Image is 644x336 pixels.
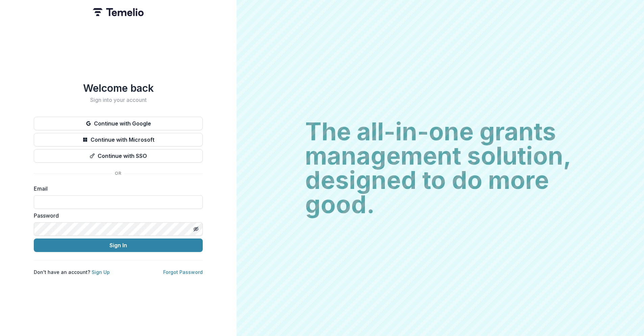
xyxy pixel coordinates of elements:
[34,149,203,163] button: Continue with SSO
[34,133,203,146] button: Continue with Microsoft
[163,269,203,275] a: Forgot Password
[92,269,110,275] a: Sign Up
[93,8,144,16] img: Temelio
[191,224,201,234] button: Toggle password visibility
[34,212,199,220] label: Password
[34,97,203,103] h2: Sign into your account
[34,185,199,193] label: Email
[34,82,203,94] h1: Welcome back
[34,239,203,252] button: Sign In
[34,269,110,276] p: Don't have an account?
[34,117,203,130] button: Continue with Google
